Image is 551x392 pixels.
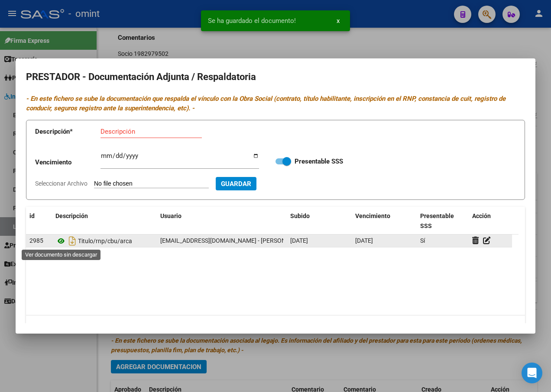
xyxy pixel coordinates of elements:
span: Usuario [160,212,182,219]
datatable-header-cell: Usuario [157,207,287,235]
span: [DATE] [355,237,373,244]
span: id [29,212,35,219]
strong: Presentable SSS [295,157,343,165]
span: Presentable SSS [420,212,454,229]
span: [DATE] [290,237,308,244]
i: - En este fichero se sube la documentación que respalda el vínculo con la Obra Social (contrato, ... [26,95,506,112]
span: Descripción [55,212,88,219]
datatable-header-cell: Vencimiento [352,207,417,235]
span: 2985 [29,237,43,244]
span: x [337,17,340,25]
div: Open Intercom Messenger [522,363,542,383]
span: Subido [290,212,310,219]
h2: PRESTADOR - Documentación Adjunta / Respaldatoria [26,69,525,85]
span: Acción [472,212,491,219]
datatable-header-cell: id [26,207,52,235]
datatable-header-cell: Descripción [52,207,157,235]
datatable-header-cell: Acción [469,207,512,235]
button: Guardar [216,177,256,190]
span: Titulo/rnp/cbu/arca [78,238,132,244]
datatable-header-cell: Subido [287,207,352,235]
span: [EMAIL_ADDRESS][DOMAIN_NAME] - [PERSON_NAME] [160,237,307,244]
span: Sí [420,237,425,244]
span: Se ha guardado el documento! [208,16,296,25]
button: x [330,13,347,29]
span: Vencimiento [355,212,390,219]
datatable-header-cell: Presentable SSS [417,207,469,235]
p: Vencimiento [35,157,100,167]
span: Seleccionar Archivo [35,180,88,187]
span: Guardar [221,180,251,188]
i: Descargar documento [67,234,78,248]
p: Descripción [35,127,100,137]
div: 1 total [26,315,525,337]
